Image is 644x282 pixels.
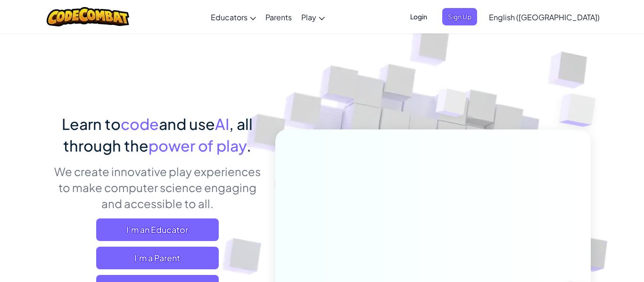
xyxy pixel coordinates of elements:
[96,218,219,241] a: I'm an Educator
[261,4,297,30] a: Parents
[96,247,219,269] a: I'm a Parent
[121,114,159,133] span: code
[301,12,316,22] span: Play
[247,136,251,155] span: .
[47,7,129,26] img: CodeCombat logo
[297,4,330,30] a: Play
[149,136,247,155] span: power of play
[62,114,121,133] span: Learn to
[211,12,248,22] span: Educators
[442,8,477,25] button: Sign Up
[206,4,261,30] a: Educators
[215,114,229,133] span: AI
[159,114,215,133] span: and use
[489,12,600,22] span: English ([GEOGRAPHIC_DATA])
[53,163,261,211] p: We create innovative play experiences to make computer science engaging and accessible to all.
[540,71,622,150] img: Overlap cubes
[405,8,433,25] button: Login
[418,70,486,140] img: Overlap cubes
[484,4,604,30] a: English ([GEOGRAPHIC_DATA])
